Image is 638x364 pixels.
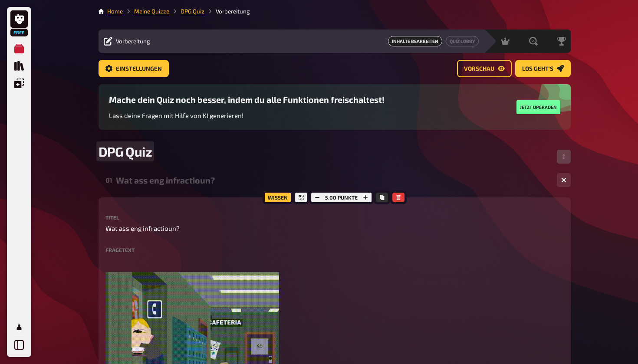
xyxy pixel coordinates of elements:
[99,144,152,159] span: DPG Quiz
[388,36,442,46] span: Inhalte Bearbeiten
[123,7,169,16] li: Meine Quizze
[446,36,479,46] a: Quiz Lobby
[464,66,494,72] span: Vorschau
[10,318,28,336] a: Mein Konto
[105,176,112,184] div: 01
[181,8,204,15] a: DPG Quiz
[309,190,374,204] div: 5.00 Punkte
[515,60,571,77] a: Los geht's
[116,38,150,45] span: Vorbereitung
[134,8,169,15] a: Meine Quizze
[263,190,293,204] div: Wissen
[516,100,560,114] button: Jetzt upgraden
[107,7,123,16] li: Home
[457,60,512,77] a: Vorschau
[204,7,250,16] li: Vorbereitung
[116,175,550,185] div: Wat ass eng infractioun?
[376,193,388,202] button: Kopieren
[11,30,27,35] span: Free
[169,7,204,16] li: DPG Quiz
[116,66,162,72] span: Einstellungen
[105,215,564,220] label: Titel
[105,223,180,233] span: Wat ass eng infractioun?
[109,95,385,105] h3: Mache dein Quiz noch besser, indem du alle Funktionen freischaltest!
[107,8,123,15] a: Home
[557,150,571,164] button: Reihenfolge anpassen
[10,57,28,75] a: Quiz Sammlung
[10,40,28,57] a: Meine Quizze
[10,75,28,92] a: Einblendungen
[99,60,169,77] a: Einstellungen
[522,66,553,72] span: Los geht's
[109,111,243,119] span: Lass deine Fragen mit Hilfe von KI generieren!
[105,247,564,253] label: Fragetext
